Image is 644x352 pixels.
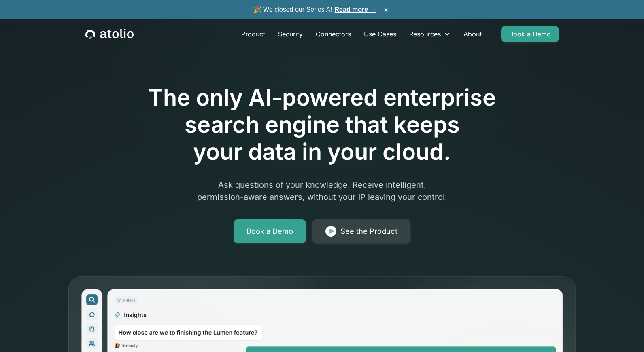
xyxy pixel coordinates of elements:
h1: The only AI-powered enterprise search engine that keeps your data in your cloud. [115,84,529,166]
div: Resources [403,26,457,42]
p: Ask questions of your knowledge. Receive intelligent, permission-aware answers, without your IP l... [167,179,478,203]
a: Read more → [335,6,376,13]
a: Book a Demo [501,26,559,42]
a: Book a Demo [234,219,306,244]
a: Security [272,26,309,42]
div: Resources [409,29,441,39]
a: Connectors [309,26,357,42]
a: Use Cases [357,26,403,42]
a: home [85,29,134,39]
div: See the Product [340,226,397,237]
a: Product [235,26,272,42]
a: About [457,26,488,42]
button: × [381,5,391,14]
a: See the Product [312,219,410,244]
span: 🎉 We closed our Series A! [253,5,376,15]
